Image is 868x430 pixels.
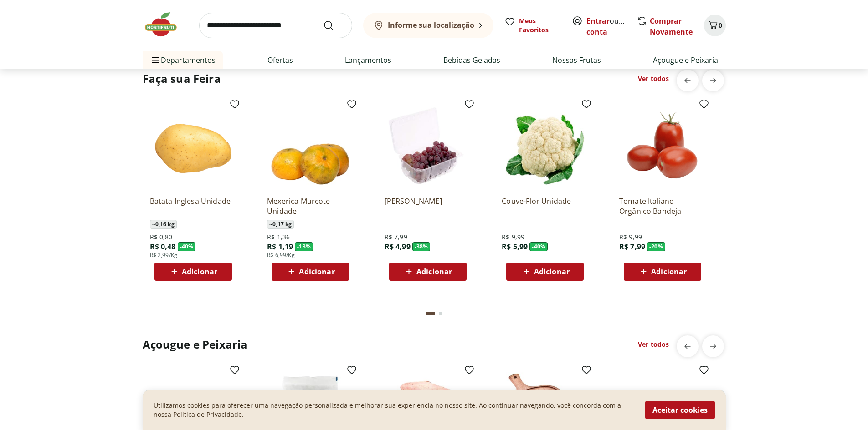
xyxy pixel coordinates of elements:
button: Adicionar [624,263,701,281]
button: Menu [150,49,161,71]
a: Ver todos [638,74,669,83]
button: previous [677,335,699,357]
span: 0 [719,21,722,30]
span: Adicionar [299,268,334,275]
img: Hortifruti [143,11,188,38]
button: next [702,335,724,357]
span: R$ 6,99/Kg [267,252,295,259]
span: R$ 4,99 [385,242,411,252]
button: Adicionar [154,263,232,281]
a: Meus Favoritos [504,16,561,35]
a: Batata Inglesa Unidade [150,196,236,216]
button: Go to page 2 from fs-carousel [437,303,444,324]
span: R$ 9,99 [502,233,524,242]
span: - 20 % [647,242,665,251]
img: Uva Rosada Embalada [385,102,471,189]
a: Ofertas [267,55,293,66]
a: Nossas Frutas [552,55,601,66]
button: previous [677,70,699,91]
img: Couve-Flor Unidade [502,102,588,189]
span: - 38 % [412,242,431,251]
img: Mexerica Murcote Unidade [267,102,354,189]
button: Adicionar [506,263,584,281]
span: R$ 1,36 [267,233,290,242]
a: Entrar [586,16,610,26]
span: Adicionar [534,268,570,275]
span: - 13 % [295,242,313,251]
a: Criar conta [586,16,637,37]
span: R$ 1,19 [267,242,293,252]
button: next [702,70,724,91]
button: Submit Search [323,20,345,31]
button: Aceitar cookies [645,401,715,419]
a: Couve-Flor Unidade [502,196,588,216]
a: Comprar Novamente [650,16,693,37]
span: R$ 7,99 [619,242,645,252]
span: R$ 7,99 [385,233,407,242]
span: ~ 0,17 kg [267,220,294,229]
button: Current page from fs-carousel [424,303,437,324]
b: Informe sua localização [388,20,474,30]
span: - 40 % [178,242,196,251]
a: Bebidas Geladas [443,55,500,66]
img: Batata Inglesa Unidade [150,102,236,189]
button: Adicionar [272,263,349,281]
span: Departamentos [150,49,216,71]
span: ou [586,15,627,37]
button: Informe sua localização [363,13,493,38]
button: Carrinho [704,15,726,36]
a: Lançamentos [345,55,391,66]
h2: Faça sua Feira [143,71,221,86]
a: Tomate Italiano Orgânico Bandeja [619,196,706,216]
a: Mexerica Murcote Unidade [267,196,354,216]
span: Adicionar [651,268,687,275]
span: R$ 2,99/Kg [150,252,178,259]
a: Açougue e Peixaria [653,55,718,66]
span: - 40 % [529,242,548,251]
span: R$ 0,48 [150,242,176,252]
span: R$ 5,99 [502,242,528,252]
a: Ver todos [638,340,669,349]
span: Adicionar [182,268,217,275]
span: Adicionar [416,268,452,275]
button: Adicionar [389,263,467,281]
a: [PERSON_NAME] [385,196,471,216]
img: Tomate Italiano Orgânico Bandeja [619,102,706,189]
h2: Açougue e Peixaria [143,337,248,352]
span: Meus Favoritos [519,16,561,35]
span: R$ 9,99 [619,233,642,242]
input: search [199,13,352,38]
p: Utilizamos cookies para oferecer uma navegação personalizada e melhorar sua experiencia no nosso ... [154,401,634,419]
span: R$ 0,80 [150,233,173,242]
span: ~ 0,16 kg [150,220,177,229]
